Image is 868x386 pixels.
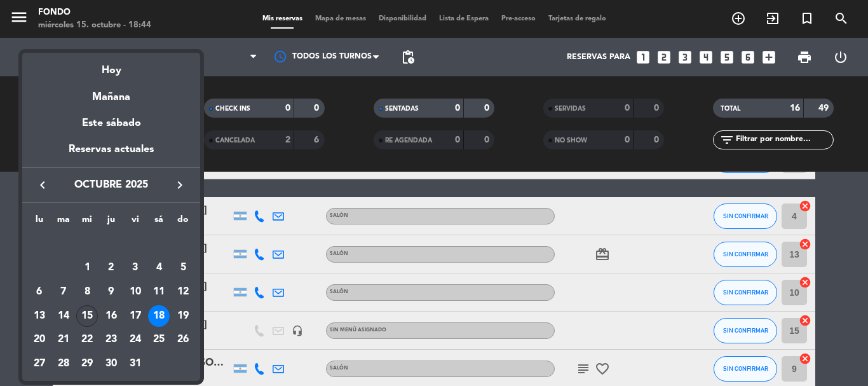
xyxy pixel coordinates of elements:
td: 31 de octubre de 2025 [123,352,147,376]
div: 1 [76,257,98,279]
div: 23 [100,329,122,351]
td: 10 de octubre de 2025 [123,280,147,304]
div: 10 [125,281,146,303]
div: 28 [53,353,74,375]
div: 3 [125,257,146,279]
div: 5 [172,257,194,279]
td: 4 de octubre de 2025 [147,256,172,280]
div: Reservas actuales [22,141,200,167]
th: domingo [171,212,195,232]
td: 3 de octubre de 2025 [123,256,147,280]
td: 21 de octubre de 2025 [51,328,76,352]
div: 7 [53,281,74,303]
td: 25 de octubre de 2025 [147,328,172,352]
th: miércoles [75,212,99,232]
th: viernes [123,212,147,232]
div: 19 [172,305,194,327]
th: lunes [27,212,51,232]
div: Mañana [22,79,200,106]
td: 26 de octubre de 2025 [171,328,195,352]
div: 22 [76,329,98,351]
div: 30 [100,353,122,375]
div: 16 [100,305,122,327]
div: 14 [53,305,74,327]
td: 8 de octubre de 2025 [75,280,99,304]
div: 26 [172,329,194,351]
td: 2 de octubre de 2025 [99,256,123,280]
div: Este sábado [22,106,200,141]
div: 6 [29,281,50,303]
td: 7 de octubre de 2025 [51,280,76,304]
div: 11 [148,281,170,303]
td: 15 de octubre de 2025 [75,304,99,328]
th: jueves [99,212,123,232]
td: 14 de octubre de 2025 [51,304,76,328]
div: 31 [125,353,146,375]
td: 17 de octubre de 2025 [123,304,147,328]
td: 30 de octubre de 2025 [99,352,123,376]
button: keyboard_arrow_right [168,177,191,193]
td: 13 de octubre de 2025 [27,304,51,328]
div: 20 [29,329,50,351]
td: 24 de octubre de 2025 [123,328,147,352]
button: keyboard_arrow_left [31,177,54,193]
div: 15 [76,305,98,327]
div: 12 [172,281,194,303]
div: 2 [100,257,122,279]
td: 20 de octubre de 2025 [27,328,51,352]
span: octubre 2025 [54,177,168,193]
td: 18 de octubre de 2025 [147,304,172,328]
div: 21 [53,329,74,351]
td: 22 de octubre de 2025 [75,328,99,352]
td: 12 de octubre de 2025 [171,280,195,304]
td: 28 de octubre de 2025 [51,352,76,376]
div: 4 [148,257,170,279]
div: 25 [148,329,170,351]
i: keyboard_arrow_left [35,177,50,193]
div: 13 [29,305,50,327]
td: 16 de octubre de 2025 [99,304,123,328]
td: 29 de octubre de 2025 [75,352,99,376]
i: keyboard_arrow_right [172,177,187,193]
div: 27 [29,353,50,375]
div: 9 [100,281,122,303]
td: 19 de octubre de 2025 [171,304,195,328]
td: 1 de octubre de 2025 [75,256,99,280]
div: 17 [125,305,146,327]
th: sábado [147,212,172,232]
div: Hoy [22,53,200,79]
td: 11 de octubre de 2025 [147,280,172,304]
div: 29 [76,353,98,375]
td: 23 de octubre de 2025 [99,328,123,352]
td: 6 de octubre de 2025 [27,280,51,304]
td: OCT. [27,232,195,256]
div: 18 [148,305,170,327]
div: 8 [76,281,98,303]
td: 9 de octubre de 2025 [99,280,123,304]
th: martes [51,212,76,232]
div: 24 [125,329,146,351]
td: 27 de octubre de 2025 [27,352,51,376]
td: 5 de octubre de 2025 [171,256,195,280]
